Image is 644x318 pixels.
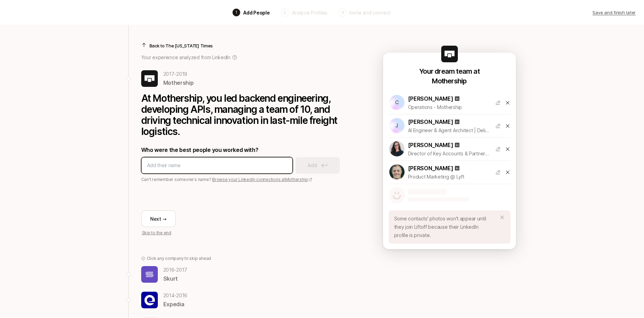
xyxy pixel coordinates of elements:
img: 1560264015953 [389,164,405,180]
p: 2014 - 2016 [163,291,188,300]
p: 1 [235,9,237,16]
p: 2017 - 2019 [163,70,194,78]
p: Product Marketing @ Lyft [408,173,490,181]
p: Invite and connect [350,9,391,16]
p: Add People [243,9,270,16]
p: Can't remember someone's name? [141,176,349,183]
p: Back to The [US_STATE] Times [149,42,213,49]
p: Skurt [163,274,188,283]
img: c63bb864_aad5_477f_a910_abb4e079a6ce.jpg [141,266,158,283]
p: Click any company to skip ahead [147,255,211,262]
p: 2 [284,9,286,16]
p: 2016 - 2017 [163,266,188,274]
img: f49a64d5_5180_4922_b2e7_b7ad37dd78a7.jpg [141,70,158,87]
p: Expedia [163,300,188,309]
img: 1737743373959 [389,141,405,156]
a: Browse your LinkedIn connections atMothership [212,177,312,182]
button: Next → [141,210,176,227]
p: [PERSON_NAME] [408,164,453,173]
p: Analyze Profiles [292,9,328,16]
p: Director of Key Accounts & Partnerships [408,149,490,158]
p: Some contacts' photos won't appear until they join Liftoff because their LinkedIn profile is priv... [394,215,491,239]
p: [PERSON_NAME] [408,140,453,149]
p: [PERSON_NAME] [408,117,453,126]
p: Skip to the end [142,230,171,236]
img: 36cdc5b0_2612_498f_be5d_e4e95f7ced2e.jpg [141,292,158,308]
p: Save and finish later [592,9,636,16]
p: C [395,98,399,107]
img: default-avatar.svg [389,187,405,203]
p: At Mothership, you led backend engineering, developing APIs, managing a team of 10, and driving t... [141,93,349,137]
p: Mothership [163,78,194,87]
p: [PERSON_NAME] [408,94,453,103]
p: 3 [341,9,344,16]
p: Who were the best people you worked with? [141,145,349,154]
p: Your dream team at [419,66,480,76]
p: J [396,121,398,130]
p: AI Engineer & Agent Architect | Delivering Scalable LLM Solutions with TypeScript and Python via ... [408,126,490,135]
p: Mothership [432,76,466,86]
img: f49a64d5_5180_4922_b2e7_b7ad37dd78a7.jpg [441,46,458,62]
p: Your experience analyzed from LinkedIn [141,53,230,62]
input: Add their name [147,161,287,170]
p: Operations - Mothership [408,103,490,111]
